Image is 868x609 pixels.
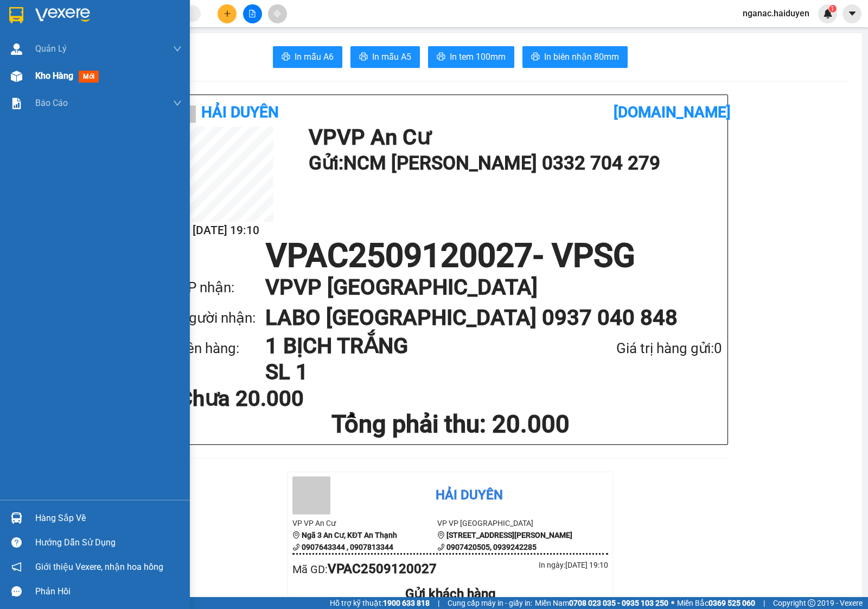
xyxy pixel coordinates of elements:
span: aim [273,10,281,17]
img: icon-new-feature [823,9,833,18]
span: Mã GD : [292,563,328,576]
span: caret-down [847,9,857,18]
div: VP nhận: [178,277,265,299]
h1: VPAC2509120027 - VPSG [178,240,722,272]
img: warehouse-icon [11,43,22,55]
span: environment [292,531,300,539]
div: 0332704279 [9,48,96,64]
div: 0937040848 [104,61,214,77]
li: VP VP [GEOGRAPHIC_DATA] [437,517,582,529]
button: plus [218,4,237,23]
span: Miền Bắc [677,597,755,609]
div: NCM [PERSON_NAME] [9,22,96,48]
span: phone [292,543,300,551]
div: Hướng dẫn sử dụng [35,535,182,551]
span: environment [437,531,445,539]
b: 0907420505, 0939242285 [446,543,537,551]
span: copyright [808,599,815,607]
span: | [438,597,439,609]
span: Kho hàng [35,71,73,81]
span: plus [224,10,231,17]
div: VP [GEOGRAPHIC_DATA] [104,9,214,35]
span: mới [79,71,99,83]
span: In biên nhận 80mm [544,50,619,64]
span: message [11,586,22,597]
div: Hàng sắp về [35,510,182,526]
strong: 0708 023 035 - 0935 103 250 [569,599,668,607]
span: nganac.haiduyen [734,7,818,20]
span: 1 [831,5,834,12]
h1: SL 1 [265,359,559,385]
div: Gửi khách hàng [292,584,608,605]
span: Miền Nam [535,597,668,609]
b: [DOMAIN_NAME] [614,103,731,121]
li: VP VP An Cư [292,517,437,529]
div: Chưa 20.000 [178,388,358,410]
span: down [173,99,182,108]
span: Hỗ trợ kỹ thuật: [330,597,430,609]
span: printer [531,52,540,62]
span: question-circle [11,537,22,548]
div: Giá trị hàng gửi: 0 [559,337,722,360]
h1: VP VP An Cư [309,127,717,148]
h1: VP VP [GEOGRAPHIC_DATA] [265,272,700,303]
img: warehouse-icon [11,71,22,82]
span: Quản Lý [35,42,67,55]
button: caret-down [843,4,861,23]
h1: 1 BỊCH TRẮNG [265,333,559,359]
button: aim [268,4,287,23]
div: LABO [GEOGRAPHIC_DATA] [104,35,214,61]
img: logo-vxr [9,7,23,23]
span: In mẫu A5 [372,50,411,64]
button: file-add [243,4,262,23]
span: phone [437,543,445,551]
div: Người nhận: [178,307,265,329]
img: warehouse-icon [11,512,22,524]
b: Hải Duyên [201,103,279,121]
span: Cung cấp máy in - giấy in: [448,597,532,609]
span: In tem 100mm [450,50,506,64]
span: printer [437,52,445,62]
span: printer [282,52,290,62]
h1: Gửi: NCM [PERSON_NAME] 0332 704 279 [309,148,717,178]
b: Ngã 3 An Cư, KĐT An Thạnh [302,531,397,539]
b: [STREET_ADDRESS][PERSON_NAME] [446,531,572,539]
div: VP An Cư [9,9,96,22]
div: Phản hồi [35,583,182,600]
h1: LABO [GEOGRAPHIC_DATA] 0937 040 848 [265,303,700,333]
span: down [173,45,182,53]
button: printerIn tem 100mm [428,46,514,68]
h1: Tổng phải thu: 20.000 [178,410,722,439]
button: printerIn mẫu A6 [273,46,342,68]
span: printer [359,52,368,62]
b: VPAC2509120027 [328,561,437,576]
span: Gửi: [9,10,26,22]
button: printerIn biên nhận 80mm [522,46,628,68]
button: printerIn mẫu A5 [350,46,420,68]
span: notification [11,562,22,572]
span: Báo cáo [35,96,68,110]
div: Hải Duyên [436,485,503,506]
div: Tên hàng: [178,337,265,360]
span: Giới thiệu Vexere, nhận hoa hồng [35,560,163,574]
img: solution-icon [11,98,22,109]
span: ⚪️ [671,601,674,605]
span: In mẫu A6 [295,50,334,64]
span: Nhận: [104,10,130,22]
sup: 1 [829,5,837,12]
strong: 0369 525 060 [709,599,755,607]
span: | [763,597,765,609]
span: file-add [248,10,256,17]
div: In ngày: [DATE] 19:10 [450,559,608,571]
strong: 1900 633 818 [383,599,430,607]
h2: [DATE] 19:10 [178,222,273,240]
b: 0907643344 , 0907813344 [302,543,393,551]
